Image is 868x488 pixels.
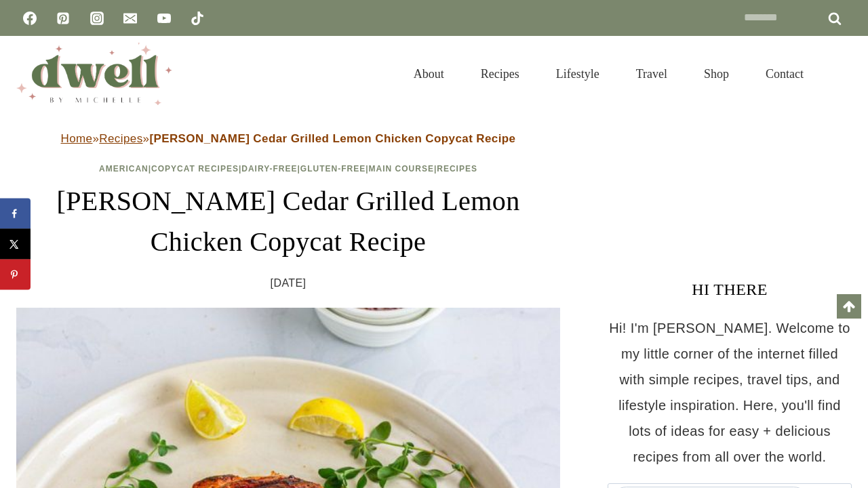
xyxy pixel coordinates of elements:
time: [DATE] [271,273,307,293]
button: View Search Form [829,62,852,85]
a: Pinterest [50,5,77,32]
a: Recipes [437,164,477,174]
a: Recipes [462,50,538,98]
nav: Primary Navigation [395,50,822,98]
a: About [395,50,462,98]
a: TikTok [184,5,211,32]
h3: HI THERE [608,277,852,302]
a: Recipes [99,132,142,145]
a: Lifestyle [538,50,618,98]
h1: [PERSON_NAME] Cedar Grilled Lemon Chicken Copycat Recipe [16,181,560,262]
p: Hi! I'm [PERSON_NAME]. Welcome to my little corner of the internet filled with simple recipes, tr... [608,315,852,470]
a: Contact [747,50,822,98]
a: Instagram [83,5,111,32]
a: Home [61,132,93,145]
img: DWELL by michelle [16,43,172,105]
a: Main Course [369,164,434,174]
span: | | | | | [99,164,477,174]
a: Dairy-Free [241,164,297,174]
a: American [99,164,149,174]
a: Scroll to top [837,294,861,319]
span: » » [61,132,516,145]
a: Gluten-Free [300,164,366,174]
a: YouTube [151,5,178,32]
a: Copycat Recipes [151,164,239,174]
strong: [PERSON_NAME] Cedar Grilled Lemon Chicken Copycat Recipe [149,132,515,145]
a: Facebook [16,5,43,32]
a: Travel [618,50,686,98]
a: Email [117,5,144,32]
a: Shop [686,50,747,98]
